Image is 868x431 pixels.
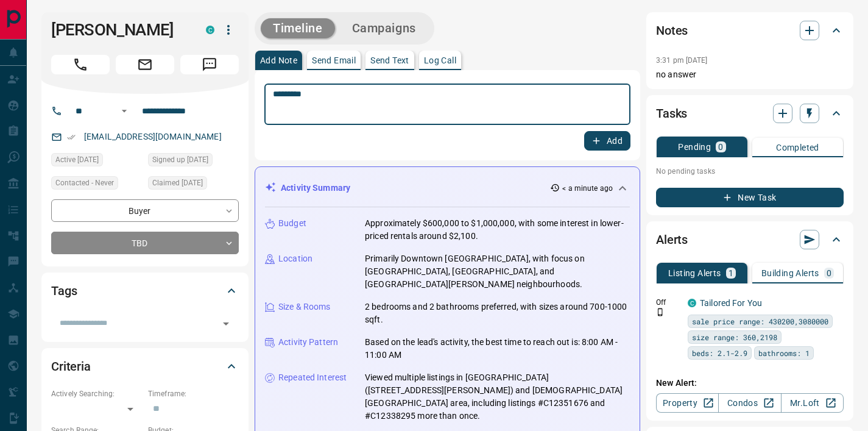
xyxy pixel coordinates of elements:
p: Size & Rooms [278,301,331,313]
h1: [PERSON_NAME] [51,20,188,40]
a: Condos [718,393,781,413]
p: No pending tasks [656,162,844,180]
p: Completed [776,143,819,152]
button: New Task [656,188,844,207]
div: Buyer [51,199,239,222]
h2: Criteria [51,357,91,376]
span: size range: 360,2198 [692,331,777,343]
svg: Email Verified [67,133,76,141]
a: Property [656,393,719,413]
span: Call [51,55,110,74]
p: Pending [678,143,711,151]
h2: Tasks [656,104,687,123]
div: Sat Sep 13 2025 [51,153,142,170]
p: Location [278,252,312,265]
span: Email [116,55,174,74]
div: Mon Jun 24 2019 [148,153,239,170]
div: Thu Sep 04 2025 [148,176,239,193]
p: Actively Searching: [51,388,142,399]
div: TBD [51,232,239,254]
button: Add [584,131,630,151]
p: Add Note [260,56,297,65]
span: Contacted - Never [55,177,114,189]
h2: Tags [51,281,77,301]
h2: Notes [656,21,688,40]
div: Alerts [656,225,844,254]
button: Campaigns [340,18,428,38]
span: Message [180,55,239,74]
p: 0 [718,143,723,151]
p: Approximately $600,000 to $1,000,000, with some interest in lower-priced rentals around $2,100. [365,217,630,243]
div: condos.ca [688,299,696,307]
svg: Push Notification Only [656,308,665,316]
button: Open [117,104,132,118]
a: [EMAIL_ADDRESS][DOMAIN_NAME] [84,132,222,141]
p: 0 [827,269,831,277]
a: Tailored For You [700,298,762,308]
p: Building Alerts [761,269,819,277]
p: Send Text [370,56,409,65]
button: Timeline [261,18,335,38]
h2: Alerts [656,230,688,249]
p: 2 bedrooms and 2 bathrooms preferred, with sizes around 700-1000 sqft. [365,301,630,326]
div: Tags [51,276,239,305]
p: New Alert: [656,377,844,390]
p: Listing Alerts [668,269,721,277]
div: Notes [656,16,844,45]
p: Based on the lead's activity, the best time to reach out is: 8:00 AM - 11:00 AM [365,336,630,362]
p: 1 [729,269,733,277]
p: Primarily Downtown [GEOGRAPHIC_DATA], with focus on [GEOGRAPHIC_DATA], [GEOGRAPHIC_DATA], and [GE... [365,252,630,291]
p: < a minute ago [562,183,613,194]
p: Send Email [312,56,356,65]
p: Log Call [424,56,456,65]
p: Viewed multiple listings in [GEOGRAPHIC_DATA] ([STREET_ADDRESS][PERSON_NAME]) and [DEMOGRAPHIC_DA... [365,371,630,422]
p: Budget [278,217,306,230]
p: Activity Pattern [278,336,338,349]
p: Activity Summary [281,182,350,194]
span: bathrooms: 1 [758,347,810,359]
p: Timeframe: [148,388,239,399]
span: Signed up [DATE] [152,154,208,166]
p: no answer [656,68,844,81]
span: Active [DATE] [55,154,99,166]
div: Criteria [51,352,239,381]
button: Open [217,315,235,332]
span: sale price range: 430200,3080000 [692,315,828,327]
span: Claimed [DATE] [152,177,203,189]
a: Mr.Loft [781,393,844,413]
p: 3:31 pm [DATE] [656,56,708,65]
div: Tasks [656,99,844,128]
p: Off [656,297,680,308]
p: Repeated Interest [278,371,347,384]
div: condos.ca [206,26,214,34]
span: beds: 2.1-2.9 [692,347,747,359]
div: Activity Summary< a minute ago [265,177,630,199]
